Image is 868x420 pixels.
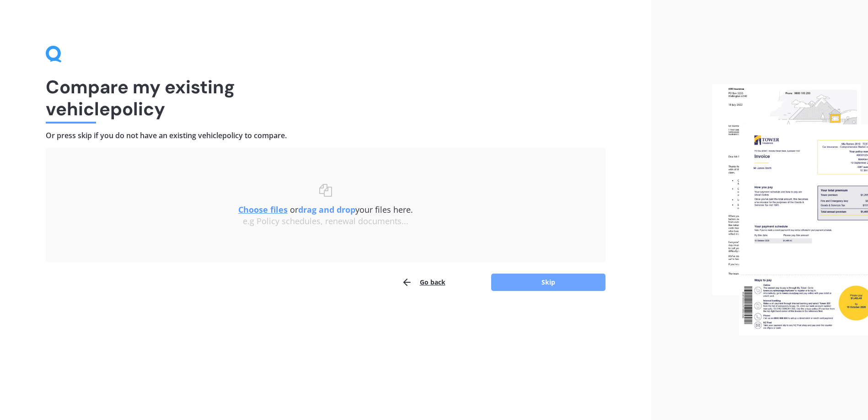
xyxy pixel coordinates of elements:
div: e.g Policy schedules, renewal documents... [64,216,587,226]
b: drag and drop [298,204,355,215]
button: Go back [402,273,445,291]
img: files.webp [712,84,868,336]
u: Choose files [238,204,288,215]
span: or your files here. [238,204,413,215]
h4: Or press skip if you do not have an existing vehicle policy to compare. [46,131,605,140]
h1: Compare my existing vehicle policy [46,76,605,120]
button: Skip [491,274,605,291]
